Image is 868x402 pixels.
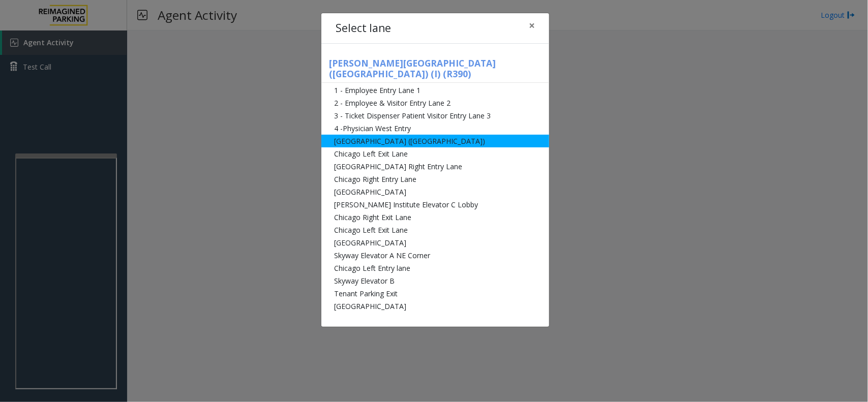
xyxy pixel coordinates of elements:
li: 4 -Physician West Entry [321,122,549,135]
li: Skyway Elevator A NE Corner [321,249,549,262]
button: Close [522,13,542,38]
li: 3 - Ticket Dispenser Patient Visitor Entry Lane 3 [321,109,549,122]
li: [GEOGRAPHIC_DATA] ([GEOGRAPHIC_DATA]) [321,135,549,147]
li: Chicago Left Exit Lane [321,147,549,160]
li: [GEOGRAPHIC_DATA] [321,300,549,313]
li: Tenant Parking Exit [321,287,549,300]
li: [PERSON_NAME] Institute Elevator C Lobby [321,198,549,211]
li: Chicago Right Entry Lane [321,173,549,185]
li: [GEOGRAPHIC_DATA] [321,185,549,198]
li: Chicago Left Exit Lane [321,224,549,236]
h5: [PERSON_NAME][GEOGRAPHIC_DATA] ([GEOGRAPHIC_DATA]) (I) (R390) [321,58,549,83]
li: Skyway Elevator B [321,274,549,287]
span: × [529,18,535,33]
li: Chicago Right Exit Lane [321,211,549,224]
h4: Select lane [336,20,391,37]
li: 2 - Employee & Visitor Entry Lane 2 [321,97,549,109]
li: [GEOGRAPHIC_DATA] Right Entry Lane [321,160,549,173]
li: 1 - Employee Entry Lane 1 [321,84,549,97]
li: Chicago Left Entry lane [321,262,549,274]
li: [GEOGRAPHIC_DATA] [321,236,549,249]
